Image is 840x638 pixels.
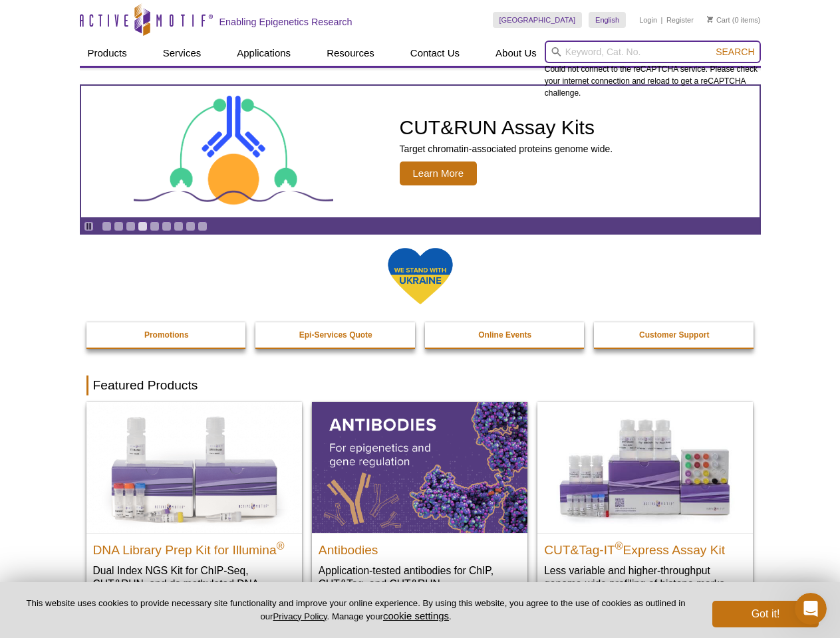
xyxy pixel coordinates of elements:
[126,221,136,231] a: Go to slide 3
[84,221,94,231] a: Toggle autoplay
[219,16,352,28] h2: Enabling Epigenetics Research
[661,12,663,28] li: |
[86,322,247,348] a: Promotions
[277,540,285,551] sup: ®
[86,375,754,395] h2: Featured Products
[312,402,527,532] img: All Antibodies
[795,593,827,625] iframe: Intercom live chat
[319,537,521,557] h2: Antibodies
[544,564,746,591] p: Less variable and higher-throughput genome-wide profiling of histone marks​.
[93,537,295,557] h2: DNA Library Prep Kit for Illumina
[21,597,690,623] p: This website uses cookies to provide necessary site functionality and improve your online experie...
[312,402,527,603] a: All Antibodies Antibodies Application-tested antibodies for ChIP, CUT&Tag, and CUT&RUN.
[488,41,545,66] a: About Us
[712,601,819,627] button: Got it!
[319,564,521,591] p: Application-tested antibodies for ChIP, CUT&Tag, and CUT&RUN.
[144,330,189,340] strong: Promotions
[198,221,208,231] a: Go to slide 9
[400,161,478,185] span: Learn More
[615,540,623,551] sup: ®
[255,322,416,348] a: Epi-Services Quote
[478,330,531,340] strong: Online Events
[134,91,333,213] img: CUT&RUN Assay Kits
[383,610,449,621] button: cookie settings
[81,86,760,217] article: CUT&RUN Assay Kits
[707,15,730,25] a: Cart
[81,86,760,217] a: CUT&RUN Assay Kits CUT&RUN Assay Kits Target chromatin-associated proteins genome wide. Learn More
[400,118,613,138] h2: CUT&RUN Assay Kits
[229,41,299,66] a: Applications
[387,247,454,306] img: We Stand With Ukraine
[319,41,382,66] a: Resources
[639,330,709,340] strong: Customer Support
[545,41,761,63] input: Keyword, Cat. No.
[707,16,713,23] img: Your Cart
[299,330,372,340] strong: Epi-Services Quote
[545,41,761,99] div: Could not connect to the reCAPTCHA service. Please check your internet connection and reload to g...
[400,143,613,155] p: Target chromatin-associated proteins genome wide.
[102,221,112,231] a: Go to slide 1
[537,402,753,532] img: CUT&Tag-IT® Express Assay Kit
[537,402,753,603] a: CUT&Tag-IT® Express Assay Kit CUT&Tag-IT®Express Assay Kit Less variable and higher-throughput ge...
[86,402,302,617] a: DNA Library Prep Kit for Illumina DNA Library Prep Kit for Illumina® Dual Index NGS Kit for ChIP-...
[93,564,295,604] p: Dual Index NGS Kit for ChIP-Seq, CUT&RUN, and ds methylated DNA assays.
[707,12,761,28] li: (0 items)
[86,402,302,532] img: DNA Library Prep Kit for Illumina
[666,15,694,25] a: Register
[80,41,135,66] a: Products
[155,41,210,66] a: Services
[273,611,327,621] a: Privacy Policy
[589,12,626,28] a: English
[186,221,196,231] a: Go to slide 8
[402,41,468,66] a: Contact Us
[138,221,148,231] a: Go to slide 4
[114,221,124,231] a: Go to slide 2
[425,322,586,348] a: Online Events
[639,15,657,25] a: Login
[594,322,755,348] a: Customer Support
[712,46,758,58] button: Search
[493,12,583,28] a: [GEOGRAPHIC_DATA]
[174,221,184,231] a: Go to slide 7
[150,221,160,231] a: Go to slide 5
[162,221,172,231] a: Go to slide 6
[716,47,754,57] span: Search
[544,537,746,557] h2: CUT&Tag-IT Express Assay Kit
